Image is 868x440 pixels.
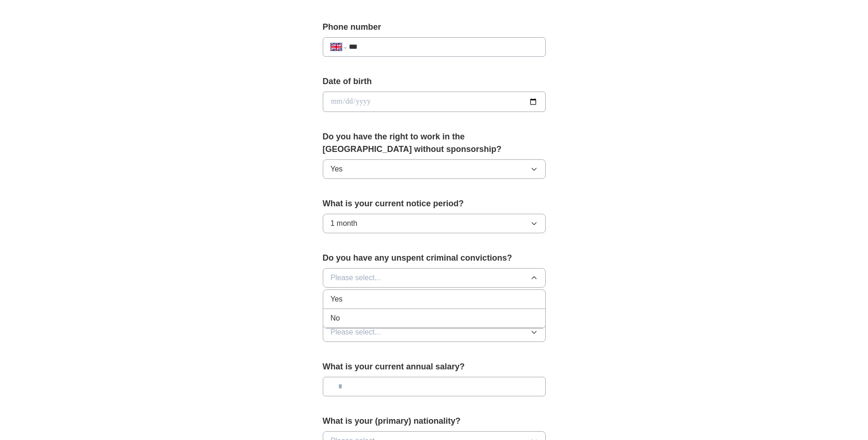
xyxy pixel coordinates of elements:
[331,294,343,305] span: Yes
[323,197,546,210] label: What is your current notice period?
[331,313,340,324] span: No
[323,131,546,156] label: Do you have the right to work in the [GEOGRAPHIC_DATA] without sponsorship?
[331,272,381,283] span: Please select...
[323,159,546,179] button: Yes
[323,75,546,88] label: Date of birth
[323,322,546,342] button: Please select...
[331,327,381,338] span: Please select...
[323,268,546,288] button: Please select...
[331,164,343,175] span: Yes
[323,214,546,233] button: 1 month
[323,21,546,33] label: Phone number
[331,218,358,229] span: 1 month
[323,252,546,264] label: Do you have any unspent criminal convictions?
[323,361,546,373] label: What is your current annual salary?
[323,415,546,427] label: What is your (primary) nationality?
